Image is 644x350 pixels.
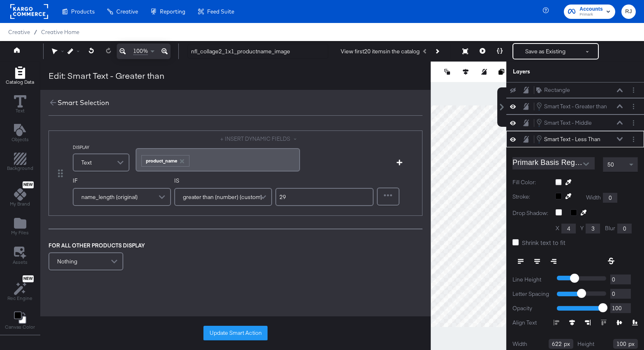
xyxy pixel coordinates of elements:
[544,135,600,143] div: Smart Text - Less Than
[57,254,77,268] span: Nothing
[2,273,37,304] button: NewRec Engine
[71,8,95,15] span: Products
[512,340,527,348] label: Width
[579,11,603,18] span: Primark
[1,64,39,88] button: Add Rectangle
[116,8,138,15] span: Creative
[512,193,549,203] label: Stroke:
[6,79,34,85] span: Catalog Data
[11,229,29,236] span: My Files
[513,44,577,59] button: Save as Existing
[73,144,129,150] label: DISPLAY
[577,340,594,348] label: Height
[564,5,615,19] button: AccountsPrimark
[536,102,607,111] button: Smart Text - Greater than
[544,103,607,110] div: Smart Text - Greater than
[48,242,254,249] div: FOR ALL OTHER PRODUCTS DISPLAY
[12,136,29,143] span: Objects
[58,98,109,108] div: Smart Selection
[580,224,584,232] label: Y
[73,177,171,185] label: IF
[9,93,31,117] button: Text
[203,326,268,341] button: Update Smart Action
[499,68,507,76] button: Copy image
[220,135,300,143] button: + INSERT DYNAMIC FIELDS
[183,190,262,204] span: greater than (number) (custom)
[499,69,504,75] svg: Copy image
[512,319,554,327] label: Align Text
[341,48,420,55] div: View first 20 items in the catalog
[536,86,570,94] button: Rectangle
[512,304,551,312] label: Opacity
[8,29,30,35] span: Creative
[512,276,551,284] label: Line Height
[7,165,33,172] span: Background
[6,215,34,239] button: Add Files
[174,177,272,185] label: IS
[579,5,603,14] span: Accounts
[522,238,566,247] span: Shrink text to fit
[8,244,32,268] button: Assets
[81,190,138,204] span: name_length (original)
[142,156,189,166] div: product_name
[48,70,164,82] div: Edit: Smart Text - Greater than
[5,180,35,210] button: NewMy Brand
[207,8,234,15] span: Feed Suite
[160,8,185,15] span: Reporting
[431,44,443,59] button: Next Product
[629,135,638,144] button: Layer Options
[629,119,638,127] button: Layer Options
[586,194,601,201] label: Width
[605,224,615,232] label: Blur
[41,29,79,35] a: Creative Home
[625,7,632,16] span: RJ
[10,201,30,207] span: My Brand
[544,86,570,94] div: Rectangle
[81,156,92,169] span: Text
[512,290,551,298] label: Letter Spacing
[629,86,638,94] button: Layer Options
[513,68,597,75] div: Layers
[16,108,25,114] span: Text
[544,119,592,127] div: Smart Text - Middle
[23,276,34,281] span: New
[536,135,601,144] button: Smart Text - Less Than
[2,151,38,174] button: Add Rectangle
[580,158,592,170] button: Open
[30,29,41,35] span: /
[7,122,34,145] button: Add Text
[5,324,35,330] span: Canvas Color
[629,102,638,111] button: Layer Options
[556,224,559,232] label: X
[275,188,374,206] input: Enter value
[133,47,148,55] span: 100%
[607,161,614,168] span: 50
[536,118,592,127] button: Smart Text - Middle
[7,295,32,302] span: Rec Engine
[23,182,34,188] span: New
[621,5,636,19] button: RJ
[512,178,549,186] label: Fill Color:
[512,209,549,217] label: Drop Shadow:
[13,259,28,265] span: Assets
